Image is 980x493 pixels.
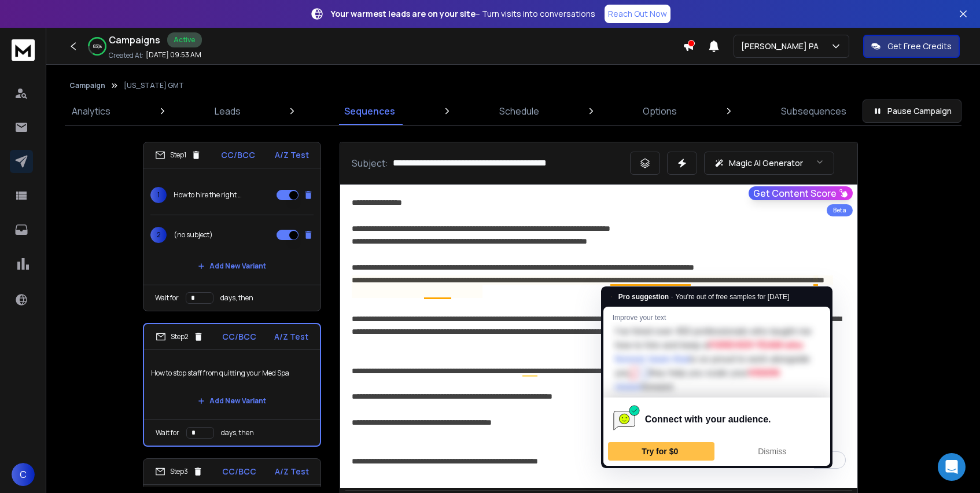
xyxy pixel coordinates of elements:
li: Step1CC/BCCA/Z Test1How to hire the right Med Spa staff from now on!2(no subject)Add New VariantW... [143,142,321,311]
p: days, then [220,293,253,303]
p: How to stop staff from quitting your Med Spa [151,357,313,389]
p: Subject: [352,156,388,170]
div: Beta [827,204,853,216]
button: Get Content Score [749,186,853,200]
button: C [12,463,35,486]
p: Wait for [155,293,179,303]
p: A/Z Test [274,331,308,343]
p: Options [643,104,677,118]
p: Get Free Credits [887,41,952,52]
p: [PERSON_NAME] PA [741,41,823,52]
p: Subsequences [781,104,846,118]
a: Leads [208,97,248,125]
p: days, then [221,428,254,437]
p: Leads [215,104,241,118]
p: Magic AI Generator [729,157,803,169]
button: Pause Campaign [863,100,961,123]
p: A/Z Test [275,466,309,477]
p: 83 % [93,43,102,50]
div: Open Intercom Messenger [938,453,966,481]
img: logo [12,39,35,61]
div: Active [167,32,202,47]
p: Schedule [499,104,539,118]
div: Step 2 [156,332,204,342]
p: CC/BCC [222,466,256,477]
a: Schedule [492,97,546,125]
div: Step 3 [155,466,203,477]
a: Reach Out Now [605,5,670,23]
button: Campaign [69,81,105,90]
button: Add New Variant [189,255,275,278]
p: (no subject) [174,230,213,240]
p: How to hire the right Med Spa staff from now on! [174,190,248,200]
button: Get Free Credits [863,35,960,58]
div: To enrich screen reader interactions, please activate Accessibility in Grammarly extension settings [340,185,857,480]
span: 1 [150,187,167,203]
p: Wait for [156,428,179,437]
p: CC/BCC [222,331,256,343]
p: A/Z Test [275,149,309,161]
p: CC/BCC [221,149,255,161]
div: Step 1 [155,150,201,160]
p: Created At: [109,51,143,60]
h1: Campaigns [109,33,160,47]
span: 2 [150,227,167,243]
a: Analytics [65,97,117,125]
p: Sequences [344,104,395,118]
a: Sequences [337,97,402,125]
a: Options [636,97,684,125]
strong: Your warmest leads are on your site [331,8,476,19]
button: Magic AI Generator [704,152,834,175]
p: Analytics [72,104,110,118]
a: Subsequences [774,97,853,125]
p: [US_STATE] GMT [124,81,184,90]
p: Reach Out Now [608,8,667,20]
button: Add New Variant [189,389,275,413]
li: Step2CC/BCCA/Z TestHow to stop staff from quitting your Med SpaAdd New VariantWait fordays, then [143,323,321,447]
p: – Turn visits into conversations [331,8,595,20]
p: [DATE] 09:53 AM [146,50,201,60]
